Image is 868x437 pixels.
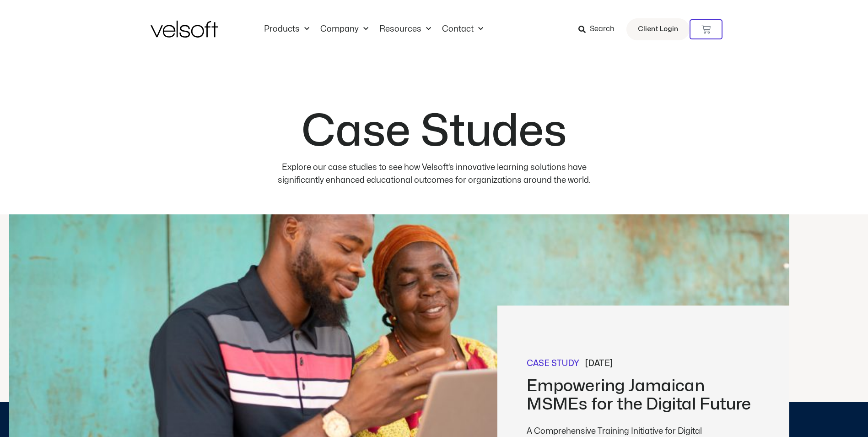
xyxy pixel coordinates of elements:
[638,23,678,35] span: Client Login
[527,357,579,370] a: Case Study
[374,24,437,34] a: ResourcesMenu Toggle
[585,357,613,370] span: [DATE]
[437,24,489,34] a: ContactMenu Toggle
[151,21,218,38] img: Velsoft Training Materials
[626,18,690,40] a: Client Login
[302,110,567,154] h1: Case Studes
[590,23,615,35] span: Search
[578,22,621,37] a: Search
[259,24,315,34] a: ProductsMenu Toggle
[259,24,489,34] nav: Menu
[274,161,594,187] p: Explore our case studies to see how Velsoft’s innovative learning solutions have significantly en...
[527,377,751,414] h2: Empowering Jamaican MSMEs for the Digital Future
[315,24,374,34] a: CompanyMenu Toggle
